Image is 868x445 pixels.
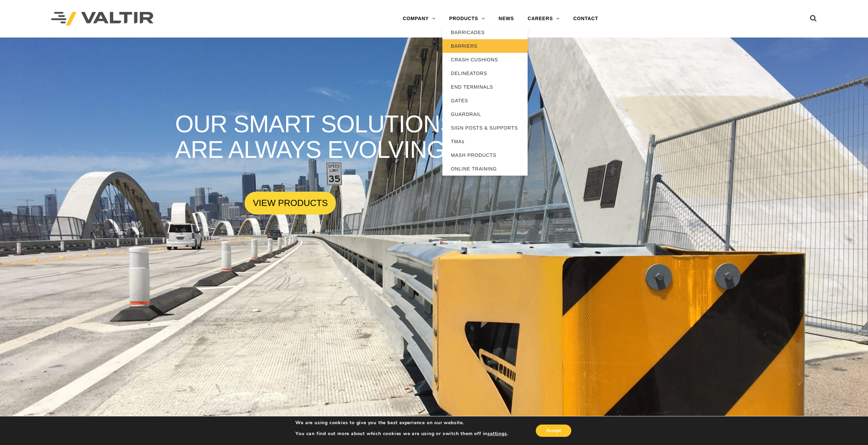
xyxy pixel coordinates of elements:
[295,420,508,426] p: We are using cookies to give you the best experience on our website.
[487,431,507,437] button: settings
[442,12,492,26] a: PRODUCTS
[521,12,567,26] a: CAREERS
[442,135,528,148] a: TMAs
[175,112,484,163] rs-layer: OUR SMART SOLUTIONS ARE ALWAYS EVOLVING.
[492,12,521,26] a: NEWS
[442,53,528,66] a: CRASH CUSHIONS
[442,66,528,80] a: DELINEATORS
[51,12,153,26] img: Valtir
[442,121,528,135] a: SIGN POSTS & SUPPORTS
[442,80,528,94] a: END TERMINALS
[536,425,571,437] button: Accept
[442,26,528,39] a: BARRICADES
[396,12,442,26] a: COMPANY
[442,107,528,121] a: GUARDRAIL
[567,12,605,26] a: CONTACT
[442,94,528,107] a: GATES
[245,192,336,214] a: VIEW PRODUCTS
[295,431,508,437] p: You can find out more about which cookies we are using or switch them off in .
[442,39,528,53] a: BARRIERS
[442,148,528,162] a: MASH PRODUCTS
[442,162,528,176] a: ONLINE TRAINING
